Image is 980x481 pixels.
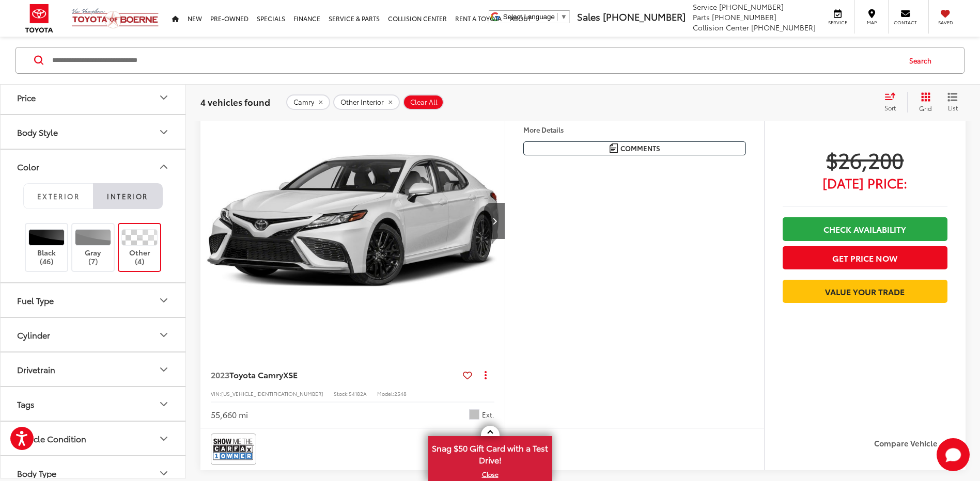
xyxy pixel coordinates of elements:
div: Price [17,93,36,103]
span: Silver [469,409,479,420]
a: 2023 Toyota Camry XSE2023 Toyota Camry XSE2023 Toyota Camry XSE2023 Toyota Camry XSE [200,106,506,335]
button: Vehicle ConditionVehicle Condition [1,422,186,456]
span: Toyota Camry [229,368,283,380]
div: Cylinder [158,329,170,341]
div: Body Style [17,127,58,137]
span: [US_VEHICLE_IDENTIFICATION_NUMBER] [221,390,323,397]
span: ▼ [561,13,567,21]
img: Comments [610,143,618,152]
span: Stock: [334,390,349,397]
button: Get Price Now [783,246,947,269]
div: Body Style [158,126,170,138]
span: Service [693,2,717,12]
span: Parts [693,12,710,22]
div: Body Type [158,467,170,479]
span: Snag $50 Gift Card with a Test Drive! [429,437,551,469]
div: Tags [158,398,170,410]
a: Check Availability [783,217,947,241]
span: Contact [894,19,917,26]
a: Value Your Trade [783,280,947,303]
button: Toggle Chat Window [937,438,970,471]
div: Color [17,162,39,172]
button: Next image [484,203,505,239]
button: Select sort value [879,92,907,113]
span: Camry [293,98,314,106]
img: CarFax One Owner [213,436,254,463]
span: $26,200 [783,147,947,172]
span: List [947,103,958,112]
div: Vehicle Condition [17,434,86,444]
div: 2023 Toyota Camry XSE 0 [200,106,506,335]
button: Grid View [907,92,940,113]
div: Cylinder [17,330,50,340]
span: Service [826,19,849,26]
button: Body StyleBody Style [1,116,186,149]
div: 55,660 mi [211,409,248,421]
div: Fuel Type [17,296,54,306]
span: Select Language [503,13,555,21]
button: DrivetrainDrivetrain [1,353,186,387]
div: Body Type [17,469,56,478]
button: PricePrice [1,81,186,115]
span: Exterior [37,191,80,201]
img: Vic Vaughan Toyota of Boerne [71,8,159,29]
h4: More Details [523,126,746,133]
span: VIN: [211,390,221,397]
button: ColorColor [1,150,186,184]
span: Comments [620,143,660,153]
div: Drivetrain [17,365,55,375]
button: remove Other [333,94,400,110]
span: [PHONE_NUMBER] [751,22,816,33]
span: 2023 [211,368,229,380]
a: 2023Toyota CamryXSE [211,369,459,380]
span: [PHONE_NUMBER] [712,12,776,22]
button: Clear All [403,94,444,110]
button: Actions [476,366,494,384]
span: 2548 [394,390,407,397]
span: Other Interior [340,98,384,106]
div: Tags [17,399,35,409]
span: Ext. [482,410,494,420]
input: Search by Make, Model, or Keyword [51,48,899,73]
span: XSE [283,368,298,380]
label: Gray (7) [72,229,114,266]
img: 2023 Toyota Camry XSE [200,106,506,335]
div: Fuel Type [158,294,170,307]
button: Comments [523,141,746,155]
label: Black (46) [26,229,68,266]
span: ​ [557,13,558,21]
div: Vehicle Condition [158,432,170,445]
div: Drivetrain [158,363,170,376]
span: Map [860,19,883,26]
button: List View [940,92,966,113]
button: CylinderCylinder [1,318,186,352]
button: TagsTags [1,388,186,421]
span: dropdown dots [485,371,487,379]
span: [PHONE_NUMBER] [719,2,784,12]
span: 54182A [349,390,367,397]
button: Fuel TypeFuel Type [1,284,186,317]
span: Model: [377,390,394,397]
button: Search [899,47,946,73]
label: Other (4) [119,229,161,266]
span: Saved [934,19,957,26]
span: Grid [919,104,932,113]
span: [DATE] Price: [783,178,947,188]
span: Collision Center [693,22,749,33]
span: Clear All [410,98,438,106]
div: Price [158,91,170,104]
span: [PHONE_NUMBER] [603,10,686,23]
span: 4 vehicles found [200,95,270,108]
button: remove Camry [286,94,330,110]
div: Color [158,161,170,173]
svg: Start Chat [937,438,970,471]
span: Sales [577,10,600,23]
label: Compare Vehicle [874,439,955,449]
span: Sort [884,103,896,112]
